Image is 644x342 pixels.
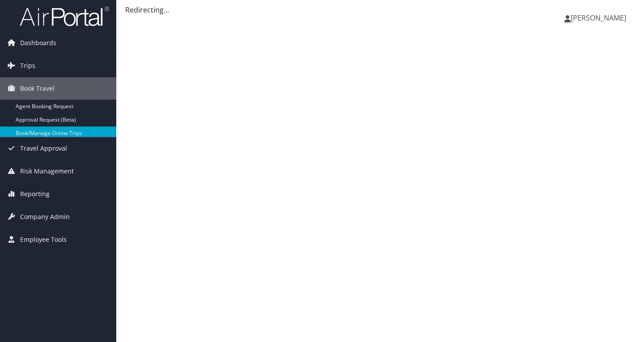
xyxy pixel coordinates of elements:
[20,137,67,160] span: Travel Approval
[571,13,626,23] span: [PERSON_NAME]
[20,32,56,54] span: Dashboards
[20,206,70,228] span: Company Admin
[20,77,55,100] span: Book Travel
[20,228,67,251] span: Employee Tools
[20,183,50,205] span: Reporting
[20,6,109,27] img: airportal-logo.png
[20,160,74,182] span: Risk Management
[125,4,635,15] div: Redirecting...
[20,55,35,77] span: Trips
[564,4,635,31] a: [PERSON_NAME]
